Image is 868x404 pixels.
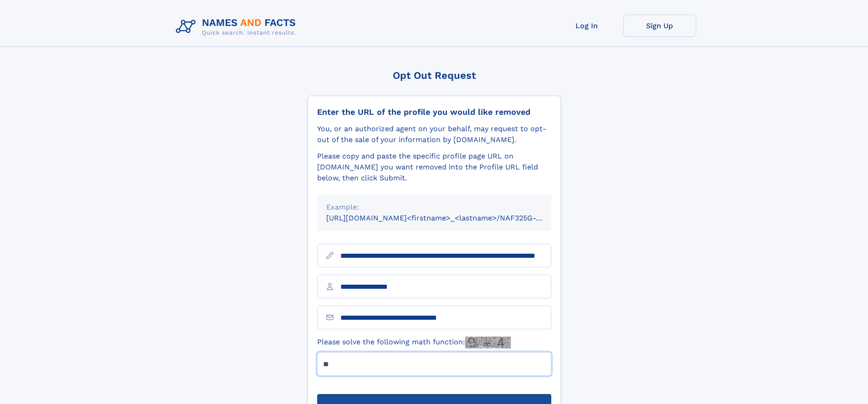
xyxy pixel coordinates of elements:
div: Enter the URL of the profile you would like removed [317,107,551,117]
div: Example: [326,202,542,213]
a: Log In [550,15,623,37]
a: Sign Up [623,15,696,37]
img: Logo Names and Facts [172,15,303,39]
div: You, or an authorized agent on your behalf, may request to opt-out of the sale of your informatio... [317,123,551,145]
small: [URL][DOMAIN_NAME]<firstname>_<lastname>/NAF325G-xxxxxxxx [326,214,569,222]
label: Please solve the following math function: [317,337,511,348]
div: Opt Out Request [308,70,561,81]
div: Please copy and paste the specific profile page URL on [DOMAIN_NAME] you want removed into the Pr... [317,151,551,184]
